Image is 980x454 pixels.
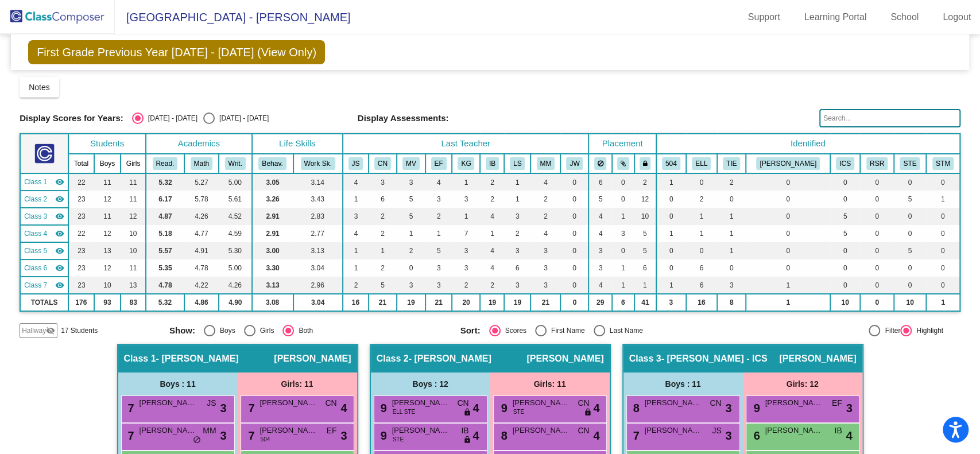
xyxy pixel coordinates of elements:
td: 0 [656,191,686,208]
td: 5.57 [146,242,184,259]
td: 13 [121,277,146,294]
td: 23 [68,277,94,294]
td: 2 [343,277,369,294]
td: 21 [530,294,560,311]
th: Melissa Moscato [530,154,560,173]
td: 23 [68,242,94,259]
a: Learning Portal [795,8,876,26]
button: STE [900,157,920,170]
td: 5.30 [219,242,252,259]
button: RSR [866,157,888,170]
th: Step Math [926,154,960,173]
td: 5.00 [219,259,252,277]
td: TOTALS [20,294,68,311]
td: 3 [588,242,611,259]
td: 0 [612,173,634,191]
td: 2.91 [252,208,293,225]
div: [DATE] - [DATE] [144,113,197,123]
td: 0 [926,225,960,242]
td: 4.59 [219,225,252,242]
td: 11 [94,208,121,225]
td: 1 [656,225,686,242]
td: 3 [504,277,530,294]
td: 3.26 [252,191,293,208]
td: 2 [530,208,560,225]
td: 3 [530,242,560,259]
td: 0 [894,225,926,242]
td: 3 [612,225,634,242]
td: 0 [860,191,894,208]
td: 1 [686,225,717,242]
td: 0 [746,208,830,225]
button: LS [510,157,525,170]
td: 3 [397,173,425,191]
td: 11 [121,259,146,277]
td: 0 [830,259,860,277]
td: 0 [926,208,960,225]
td: 1 [369,242,397,259]
th: Identified [656,134,960,154]
td: 3.04 [293,259,343,277]
td: 12 [94,225,121,242]
td: 0 [830,191,860,208]
button: KG [458,157,474,170]
th: Placement [588,134,656,154]
td: 3.43 [293,191,343,208]
td: 3 [452,191,480,208]
td: 5.00 [219,173,252,191]
td: Denise Cucinello - Cucinello [20,191,68,208]
th: Life Skills [252,134,343,154]
th: Title I Math [746,154,830,173]
th: Erin Flynn [425,154,452,173]
th: Resource Room [860,154,894,173]
td: 21 [369,294,397,311]
td: 3.13 [252,277,293,294]
td: 3 [425,277,452,294]
td: 4 [343,173,369,191]
span: First Grade Previous Year [DATE] - [DATE] (View Only) [28,40,325,64]
td: 22 [68,173,94,191]
th: Step ELA [894,154,926,173]
td: 3 [369,173,397,191]
td: 4 [343,225,369,242]
td: 83 [121,294,146,311]
button: JW [566,157,583,170]
td: 5.32 [146,294,184,311]
td: 1 [343,242,369,259]
mat-icon: visibility [55,263,64,273]
td: 6.17 [146,191,184,208]
td: 5.27 [184,173,219,191]
td: 0 [860,259,894,277]
td: 0 [830,173,860,191]
td: 3.13 [293,242,343,259]
td: 12 [634,191,656,208]
td: 5 [425,242,452,259]
th: Last Teacher [343,134,589,154]
td: 12 [94,259,121,277]
td: 0 [560,208,588,225]
button: Read. [153,157,178,170]
input: Search... [819,109,960,127]
td: 0 [860,242,894,259]
button: Notes [20,77,59,98]
td: 1 [746,277,830,294]
mat-icon: visibility [55,246,64,255]
button: ELL [692,157,711,170]
th: Boys [94,154,121,173]
td: 10 [121,225,146,242]
td: 0 [860,225,894,242]
td: 5 [634,242,656,259]
td: 2.83 [293,208,343,225]
td: 0 [746,191,830,208]
td: 5 [588,191,611,208]
th: Irelynn Byrnes [480,154,504,173]
td: 2 [425,208,452,225]
td: 4.52 [219,208,252,225]
td: 1 [686,208,717,225]
td: 1 [504,173,530,191]
td: 13 [94,242,121,259]
th: Meagan Vliet [397,154,425,173]
button: Math [191,157,212,170]
td: 1 [717,225,746,242]
a: Support [739,8,789,26]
